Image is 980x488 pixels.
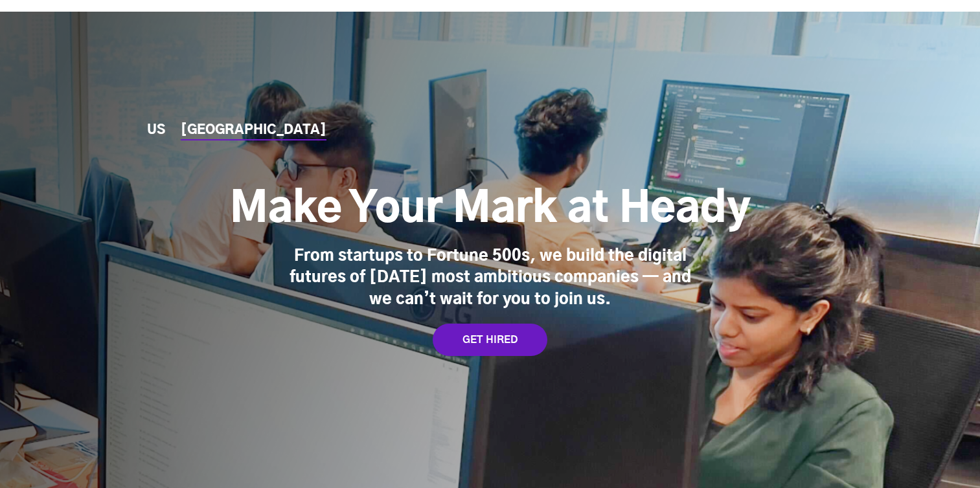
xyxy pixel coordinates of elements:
[230,184,751,236] h1: Make Your Mark at Heady
[181,124,326,137] a: [GEOGRAPHIC_DATA]
[433,324,547,356] a: GET HIRED
[147,124,165,137] a: US
[290,246,691,311] div: From startups to Fortune 500s, we build the digital futures of [DATE] most ambitious companies — ...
